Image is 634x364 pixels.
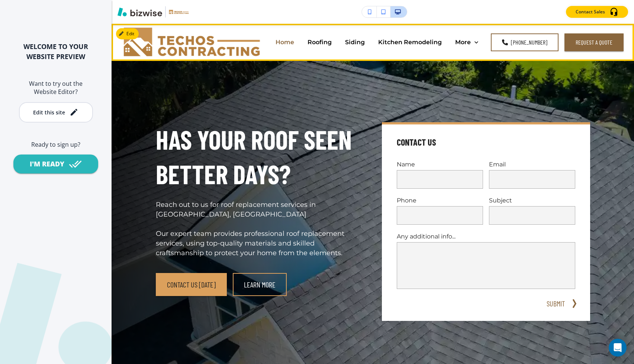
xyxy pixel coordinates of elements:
[397,136,436,148] h4: Contact Us
[156,273,227,296] button: Contact Us [DATE]
[576,9,605,15] p: Contact Sales
[544,298,568,309] button: SUBMIT
[397,160,483,169] p: Name
[123,26,262,58] img: Techos Exteriors Roofing & Siding
[19,102,93,123] button: Edit this site
[491,33,559,51] a: [PHONE_NUMBER]
[233,273,287,296] button: learn more
[169,10,189,14] img: Your Logo
[566,6,628,18] button: Contact Sales
[116,28,139,39] button: Edit
[345,38,365,46] p: Siding
[156,122,364,191] h1: Has Your Roof Seen Better Days?
[156,229,364,258] p: Our expert team provides professional roof replacement services, using top-quality materials and ...
[13,155,98,173] button: I'M READY
[30,159,64,169] div: I'M READY
[397,196,483,205] p: Phone
[276,38,294,46] p: Home
[118,7,162,16] img: Bizwise Logo
[609,339,627,357] div: Open Intercom Messenger
[564,33,624,51] button: Request a Quote
[489,196,575,205] p: Subject
[455,38,471,46] p: More
[12,140,100,149] h6: Ready to sign up?
[156,200,364,220] p: Reach out to us for roof replacement services in [GEOGRAPHIC_DATA], [GEOGRAPHIC_DATA]
[397,232,575,241] p: Any additional info...
[378,38,442,46] p: Kitchen Remodeling
[12,79,100,96] h6: Want to try out the Website Editor?
[33,110,65,115] div: Edit this site
[489,160,575,169] p: Email
[308,38,332,46] p: Roofing
[12,42,100,62] h2: WELCOME TO YOUR WEBSITE PREVIEW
